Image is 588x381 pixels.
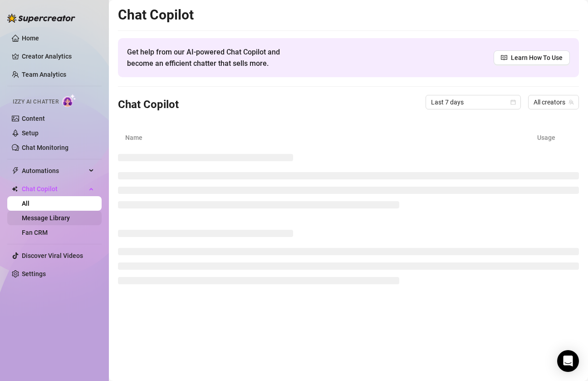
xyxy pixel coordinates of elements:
a: Team Analytics [22,71,66,78]
a: Content [22,115,45,122]
div: Open Intercom Messenger [557,350,579,372]
span: team [568,99,574,105]
img: logo-BBDzfeDw.svg [7,14,75,23]
a: Message Library [22,214,70,222]
h2: Chat Copilot [118,6,579,24]
span: Get help from our AI-powered Chat Copilot and become an efficient chatter that sells more. [127,46,302,69]
a: Creator Analytics [22,49,94,64]
a: Learn How To Use [494,50,570,65]
span: Chat Copilot [22,182,86,196]
a: Chat Monitoring [22,144,69,151]
span: read [501,54,507,61]
a: Home [22,35,39,42]
span: thunderbolt [12,167,19,174]
span: Learn How To Use [511,53,563,63]
span: Last 7 days [431,95,515,109]
h3: Chat Copilot [118,98,179,112]
a: Setup [22,129,39,137]
a: All [22,200,29,207]
span: Automations [22,163,86,178]
a: Fan CRM [22,229,48,236]
img: Chat Copilot [12,186,18,192]
article: Name [125,133,537,143]
img: AI Chatter [62,94,76,107]
span: Izzy AI Chatter [13,98,59,106]
a: Discover Viral Videos [22,252,83,259]
a: Settings [22,270,46,277]
span: calendar [510,99,516,105]
article: Usage [537,133,572,143]
span: All creators [534,95,573,109]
